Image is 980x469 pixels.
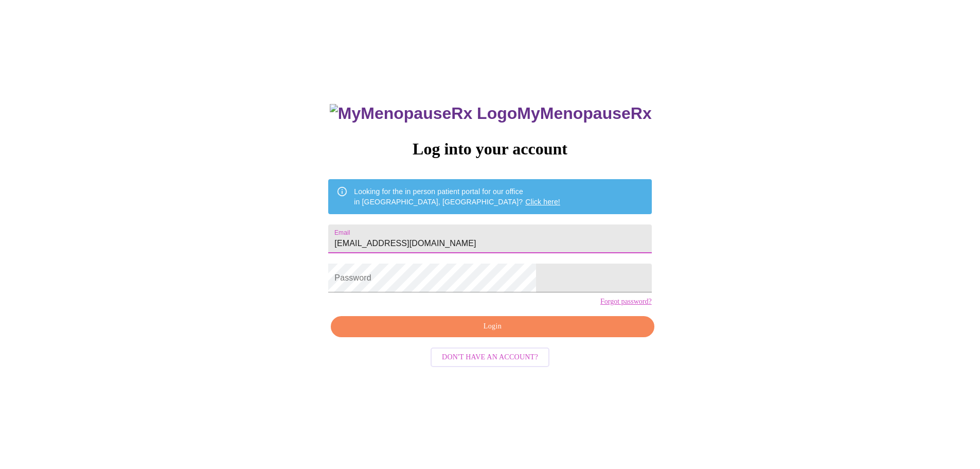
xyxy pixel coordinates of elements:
button: Login [331,316,654,337]
a: Click here! [525,198,560,206]
h3: Log into your account [328,140,651,159]
span: Don't have an account? [442,351,538,364]
a: Forgot password? [600,298,652,306]
span: Login [343,320,642,333]
div: Looking for the in person patient portal for our office in [GEOGRAPHIC_DATA], [GEOGRAPHIC_DATA]? [354,182,560,211]
img: MyMenopauseRx Logo [330,104,517,123]
a: Don't have an account? [428,352,552,361]
button: Don't have an account? [431,348,549,368]
h3: MyMenopauseRx [330,104,652,123]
